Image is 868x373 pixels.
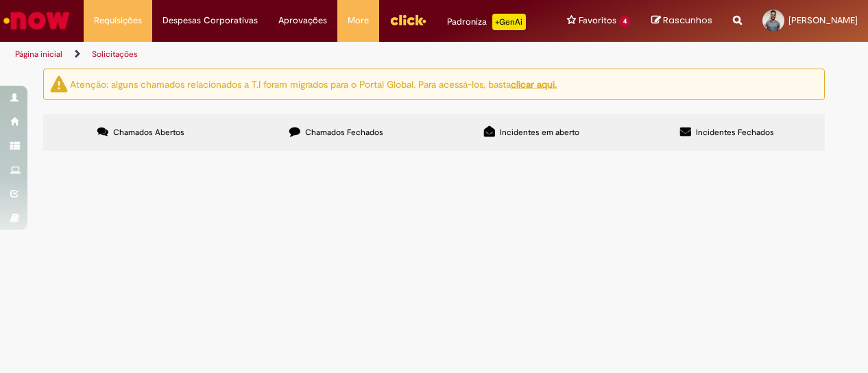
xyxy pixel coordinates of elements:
ul: Trilhas de página [10,42,568,67]
span: Chamados Abertos [113,127,184,138]
span: Despesas Corporativas [162,14,258,27]
div: Padroniza [447,14,526,30]
ng-bind-html: Atenção: alguns chamados relacionados a T.I foram migrados para o Portal Global. Para acessá-los,... [70,77,557,90]
a: clicar aqui. [511,77,557,90]
span: Requisições [94,14,142,27]
span: Aprovações [278,14,327,27]
span: 4 [619,16,631,27]
span: [PERSON_NAME] [788,14,858,26]
span: Rascunhos [663,14,712,27]
p: +GenAi [492,14,526,30]
span: Favoritos [579,14,616,27]
span: Chamados Fechados [305,127,383,138]
a: Rascunhos [651,14,712,27]
span: Incidentes em aberto [500,127,579,138]
span: Incidentes Fechados [696,127,774,138]
a: Página inicial [15,49,62,60]
a: Solicitações [92,49,138,60]
img: ServiceNow [1,7,72,34]
span: More [348,14,369,27]
img: click_logo_yellow_360x200.png [389,10,426,30]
